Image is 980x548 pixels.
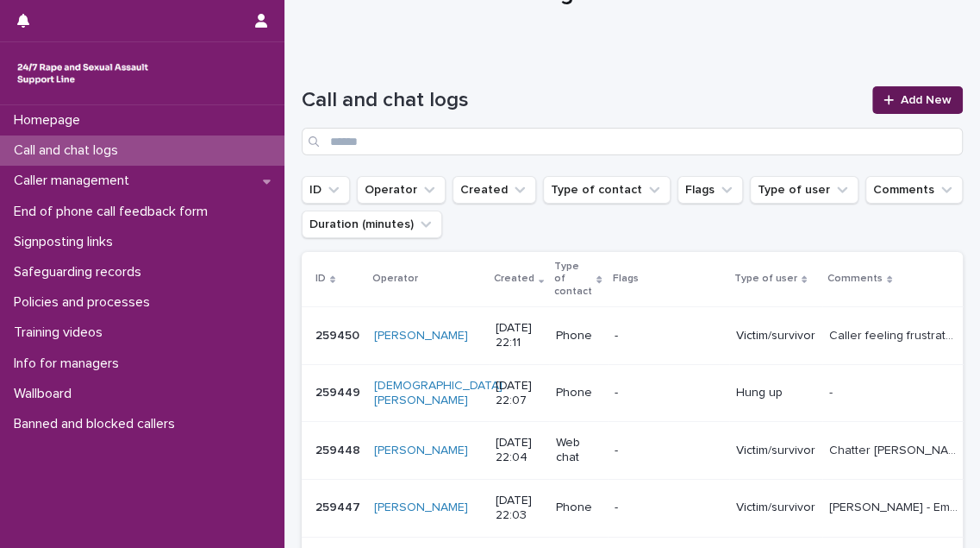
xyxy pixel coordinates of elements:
[315,497,364,515] p: 259447
[7,386,85,402] p: Wallboard
[734,269,797,288] p: Type of user
[7,356,133,372] p: Info for managers
[556,436,600,465] p: Web chat
[496,321,542,350] p: [DATE] 22:11
[829,440,961,458] p: Chatter Aileen. First time disclosure. We explored her feelings, and I informed her about SARCs.
[827,269,883,288] p: Comments
[901,94,952,106] span: Add New
[7,264,155,280] p: Safeguarding records
[615,501,722,515] p: -
[829,497,961,515] p: Leah - Emotional support regarding historic rape by ex partner and DV relationship, explored feel...
[302,176,350,204] button: ID
[496,436,542,465] p: [DATE] 22:04
[677,176,743,204] button: Flags
[872,86,963,114] a: Add New
[374,379,502,408] a: [DEMOGRAPHIC_DATA][PERSON_NAME]
[829,382,836,400] p: -
[736,329,815,343] p: Victim/survivor
[554,257,592,301] p: Type of contact
[7,142,132,159] p: Call and chat logs
[496,494,542,523] p: [DATE] 22:03
[374,444,468,458] a: [PERSON_NAME]
[7,234,127,250] p: Signposting links
[302,88,862,113] h1: Call and chat logs
[7,416,189,432] p: Banned and blocked callers
[315,269,326,288] p: ID
[556,501,600,515] p: Phone
[315,325,363,343] p: 259450
[315,440,364,458] p: 259448
[543,176,671,204] button: Type of contact
[615,386,722,400] p: -
[315,382,364,400] p: 259449
[374,501,468,515] a: [PERSON_NAME]
[7,324,116,341] p: Training videos
[556,386,600,400] p: Phone
[736,501,815,515] p: Victim/survivor
[7,112,94,129] p: Homepage
[302,128,963,155] input: Search
[615,444,722,458] p: -
[613,269,639,288] p: Flags
[302,211,442,238] button: Duration (minutes)
[496,379,542,408] p: [DATE] 22:07
[750,176,858,204] button: Type of user
[7,294,164,311] p: Policies and processes
[865,176,963,204] button: Comments
[453,176,536,204] button: Created
[7,173,143,189] p: Caller management
[556,329,600,343] p: Phone
[494,269,534,288] p: Created
[736,444,815,458] p: Victim/survivor
[14,56,152,91] img: rhQMoQhaT3yELyF149Cw
[615,329,722,343] p: -
[736,386,815,400] p: Hung up
[372,269,418,288] p: Operator
[374,329,468,343] a: [PERSON_NAME]
[7,204,222,220] p: End of phone call feedback form
[829,325,961,343] p: Caller feeling frustrated by waiting to hear from the Police about their case. Emotions explored ...
[357,176,446,204] button: Operator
